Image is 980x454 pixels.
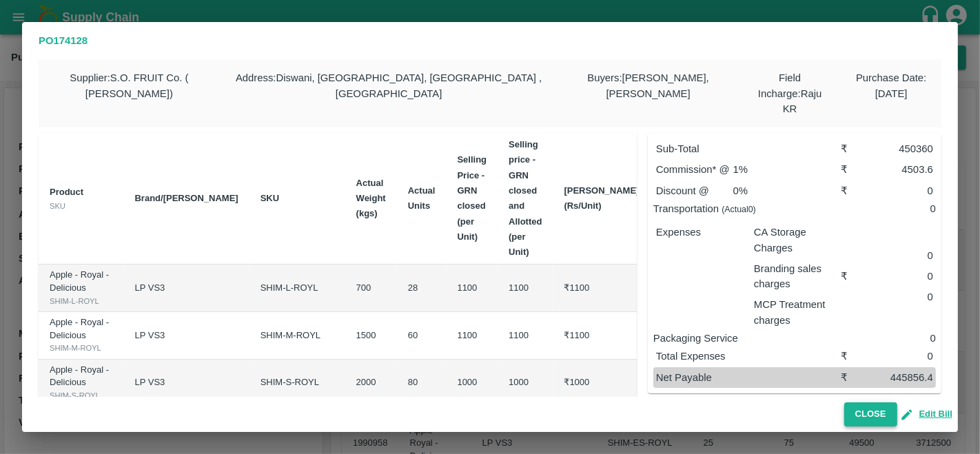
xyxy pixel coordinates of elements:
[739,59,841,127] div: Field Incharge : Raju KR
[841,269,864,284] div: ₹
[864,349,933,364] div: 0
[458,154,487,241] b: Selling Price - GRN closed (per Unit)
[356,178,386,219] b: Actual Weight (kgs)
[841,370,864,385] div: ₹
[722,205,756,214] small: (Actual 0 )
[397,265,447,312] td: 28
[653,201,841,216] p: Transportation
[124,265,249,312] td: LP VS3
[498,265,553,312] td: 1100
[249,312,345,360] td: SHIM-M-ROYL
[345,265,397,312] td: 700
[124,360,249,407] td: LP VS3
[841,162,864,177] div: ₹
[498,360,553,407] td: 1000
[447,265,498,312] td: 1100
[656,183,733,198] p: Discount @
[498,312,553,360] td: 1100
[50,200,113,212] div: SKU
[864,370,933,385] div: 445856.4
[656,141,841,156] p: Sub-Total
[754,225,841,256] p: CA Storage Charges
[864,141,933,156] div: 450360
[345,360,397,407] td: 2000
[733,162,810,177] p: 1 %
[408,185,436,211] b: Actual Units
[397,360,447,407] td: 80
[903,406,952,422] button: Edit Bill
[841,183,864,198] div: ₹
[841,331,936,346] p: 0
[249,360,345,407] td: SHIM-S-ROYL
[864,183,933,198] div: 0
[345,312,397,360] td: 1500
[656,225,743,240] p: Expenses
[841,141,864,156] div: ₹
[858,263,933,284] div: 0
[50,342,113,354] div: SHIM-M-ROYL
[754,261,841,292] p: Branding sales charges
[249,265,345,312] td: SHIM-L-ROYL
[656,349,841,364] p: Total Expenses
[558,59,738,127] div: Buyers : [PERSON_NAME], [PERSON_NAME]
[656,370,841,385] p: Net Payable
[858,243,933,263] div: 0
[50,187,83,197] b: Product
[50,295,113,307] div: SHIM-L-ROYL
[733,183,795,198] p: 0 %
[553,312,651,360] td: ₹1100
[841,201,936,216] p: 0
[841,59,941,127] div: Purchase Date : [DATE]
[553,265,651,312] td: ₹1100
[447,312,498,360] td: 1100
[124,312,249,360] td: LP VS3
[261,193,279,203] b: SKU
[39,265,124,312] td: Apple - Royal - Delicious
[653,331,841,346] p: Packaging Service
[39,59,220,127] div: Supplier : S.O. FRUIT Co. ( [PERSON_NAME])
[864,162,933,177] div: 4503.6
[844,402,897,426] button: Close
[50,389,113,402] div: SHIM-S-ROYL
[447,360,498,407] td: 1000
[220,59,558,127] div: Address : Diswani, [GEOGRAPHIC_DATA], [GEOGRAPHIC_DATA] , [GEOGRAPHIC_DATA]
[135,193,238,203] b: Brand/[PERSON_NAME]
[39,312,124,360] td: Apple - Royal - Delicious
[564,185,640,211] b: [PERSON_NAME] (Rs/Unit)
[858,284,933,305] div: 0
[754,297,841,328] p: MCP Treatment charges
[656,162,733,177] p: Commission* @
[553,360,651,407] td: ₹1000
[39,360,124,407] td: Apple - Royal - Delicious
[39,35,88,46] b: PO 174128
[397,312,447,360] td: 60
[841,349,864,364] div: ₹
[509,139,542,257] b: Selling price - GRN closed and Allotted (per Unit)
